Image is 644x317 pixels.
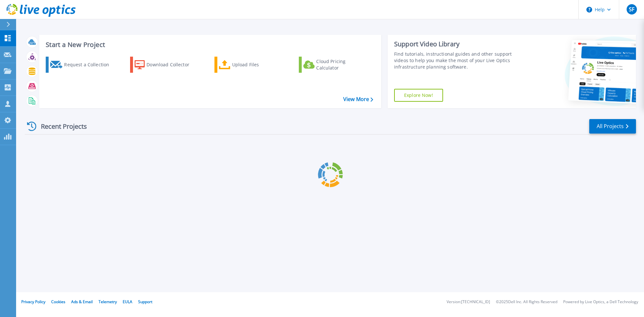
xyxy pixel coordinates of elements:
[496,300,557,304] li: © 2025 Dell Inc. All Rights Reserved
[394,51,521,70] div: Find tutorials, instructional guides and other support videos to help you make the most of your L...
[214,57,286,73] a: Upload Files
[51,299,65,304] a: Cookies
[299,57,371,73] a: Cloud Pricing Calculator
[394,89,443,102] a: Explore Now!
[46,41,373,48] h3: Start a New Project
[21,299,45,304] a: Privacy Policy
[99,299,117,304] a: Telemetry
[589,119,636,134] a: All Projects
[629,7,634,12] span: SF
[447,300,490,304] li: Version: [TECHNICAL_ID]
[394,40,521,48] div: Support Video Library
[71,299,93,304] a: Ads & Email
[563,300,638,304] li: Powered by Live Optics, a Dell Technology
[64,58,116,71] div: Request a Collection
[46,57,118,73] a: Request a Collection
[25,118,96,134] div: Recent Projects
[147,58,198,71] div: Download Collector
[130,57,202,73] a: Download Collector
[316,58,368,71] div: Cloud Pricing Calculator
[123,299,132,304] a: EULA
[138,299,152,304] a: Support
[343,96,373,102] a: View More
[232,58,284,71] div: Upload Files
